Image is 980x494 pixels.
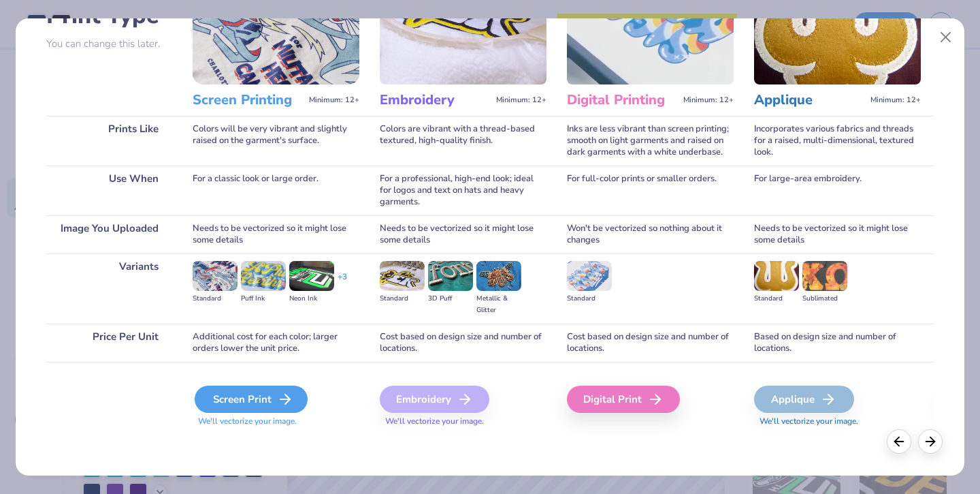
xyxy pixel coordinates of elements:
span: We'll vectorize your image. [193,416,359,427]
div: Standard [567,293,612,305]
img: Standard [754,261,799,291]
div: Standard [754,293,799,305]
img: Metallic & Glitter [476,261,521,291]
div: Additional cost for each color; larger orders lower the unit price. [193,324,359,362]
div: Price Per Unit [46,324,172,362]
h3: Screen Printing [193,91,304,109]
img: Standard [380,261,425,291]
img: Sublimated [802,261,847,291]
h3: Digital Printing [567,91,678,109]
div: Puff Ink [241,293,286,305]
div: Colors are vibrant with a thread-based textured, high-quality finish. [380,116,546,166]
div: Standard [193,293,238,305]
img: Standard [567,261,612,291]
div: Colors will be very vibrant and slightly raised on the garment's surface. [193,116,359,166]
div: Digital Print [567,386,680,413]
div: + 3 [338,271,347,294]
div: Inks are less vibrant than screen printing; smooth on light garments and raised on dark garments ... [567,116,734,166]
img: 3D Puff [428,261,473,291]
div: Incorporates various fabrics and threads for a raised, multi-dimensional, textured look. [754,116,921,166]
div: Embroidery [380,386,489,413]
span: We'll vectorize your image. [380,416,546,427]
div: For large-area embroidery. [754,166,921,215]
div: Metallic & Glitter [476,293,521,316]
img: Standard [193,261,238,291]
div: For a professional, high-end look; ideal for logos and text on hats and heavy garments. [380,166,546,215]
h3: Embroidery [380,91,491,109]
span: We'll vectorize your image. [754,416,921,427]
div: Use When [46,166,172,215]
div: Based on design size and number of locations. [754,324,921,362]
img: Puff Ink [241,261,286,291]
div: Needs to be vectorized so it might lose some details [193,215,359,253]
div: Applique [754,386,854,413]
div: Won't be vectorized so nothing about it changes [567,215,734,253]
div: Cost based on design size and number of locations. [380,324,546,362]
div: Sublimated [802,293,847,305]
span: Minimum: 12+ [683,95,734,105]
div: 3D Puff [428,293,473,305]
div: For a classic look or large order. [193,166,359,215]
div: Prints Like [46,116,172,166]
div: Cost based on design size and number of locations. [567,324,734,362]
span: Minimum: 12+ [309,95,359,105]
div: Standard [380,293,425,305]
div: Screen Print [195,386,308,413]
div: Needs to be vectorized so it might lose some details [380,215,546,253]
div: For full-color prints or smaller orders. [567,166,734,215]
span: Minimum: 12+ [496,95,546,105]
div: Needs to be vectorized so it might lose some details [754,215,921,253]
div: Neon Ink [289,293,334,305]
p: You can change this later. [46,38,172,50]
div: Variants [46,253,172,324]
img: Neon Ink [289,261,334,291]
div: Image You Uploaded [46,215,172,253]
